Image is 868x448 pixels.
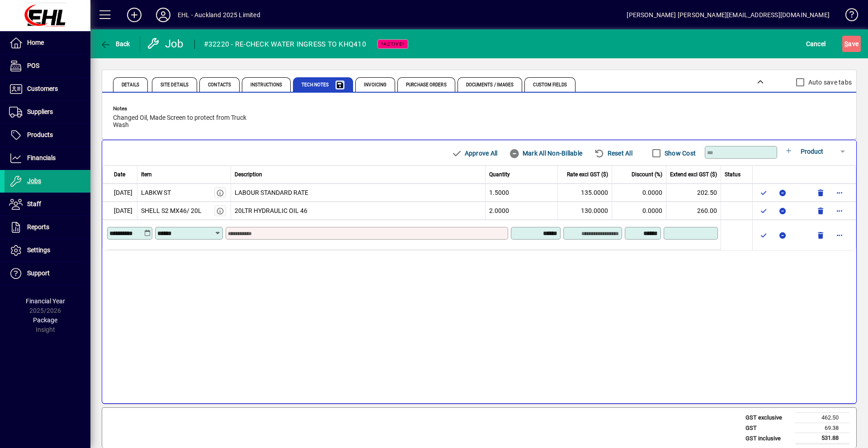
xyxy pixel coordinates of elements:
label: Auto save tabs [807,78,852,87]
div: SHELL S2 MX46/ 20L [141,206,202,216]
span: Invoicing [364,83,387,87]
button: Approve All [448,145,501,161]
span: Status [725,170,741,179]
span: Mark All Non-Billable [509,146,582,160]
span: Home [27,39,44,46]
td: [DATE] [102,184,137,202]
span: Changed Oil, Made Screen to protect from Truck Wash [113,114,249,129]
span: Details [122,83,139,87]
a: Reports [5,216,90,239]
a: Staff [5,193,90,216]
td: GST inclusive [741,433,795,444]
span: Custom Fields [533,83,566,87]
td: 135.0000 [558,184,612,202]
span: Customers [27,85,58,92]
td: GST exclusive [741,413,795,423]
span: Instructions [250,83,282,87]
span: Date [114,170,125,179]
td: 260.00 [666,202,721,220]
a: Customers [5,78,90,100]
span: Reports [27,223,49,231]
a: Settings [5,239,90,262]
span: Suppliers [27,108,53,115]
a: Home [5,32,90,54]
div: LABKW ST [141,188,171,198]
span: Contacts [208,83,231,87]
button: Add [120,7,149,23]
app-page-header-button: Back [90,36,140,52]
span: Discount (%) [632,170,662,179]
a: Products [5,124,90,146]
span: Extend excl GST ($) [670,170,717,179]
a: Support [5,262,90,285]
button: Save [842,36,861,52]
td: 531.88 [795,433,849,444]
div: #32220 - RE-CHECK WATER INGRESS TO KHQ410 [204,37,366,52]
td: 0.0000 [612,202,666,220]
span: ave [844,37,859,51]
a: POS [5,55,90,77]
span: Quantity [489,170,510,179]
div: [PERSON_NAME] [PERSON_NAME][EMAIL_ADDRESS][DOMAIN_NAME] [627,8,830,22]
button: More options [832,185,847,200]
td: 0.0000 [612,184,666,202]
td: 202.50 [666,184,721,202]
span: Back [100,40,130,47]
button: Reset All [590,145,636,161]
label: Show Cost [663,149,696,158]
td: GST [741,423,795,433]
span: Products [27,131,53,138]
a: Suppliers [5,101,90,123]
span: Staff [27,200,41,207]
span: Description [235,170,262,179]
button: More options [832,228,847,242]
span: Financial Year [26,297,65,305]
button: More options [832,203,847,218]
span: Purchase Orders [406,83,447,87]
a: Financials [5,147,90,170]
span: Documents / Images [466,83,514,87]
span: Support [27,269,50,277]
span: Site Details [160,83,189,87]
td: 462.50 [795,413,849,423]
td: LABOUR STANDARD RATE [231,184,486,202]
div: Job [147,37,185,51]
span: Package [33,316,57,324]
span: Notes [113,106,249,112]
span: S [844,40,848,47]
td: 2.0000 [486,202,558,220]
td: [DATE] [102,202,137,220]
span: Tech Notes [302,83,329,87]
span: Rate excl GST ($) [567,170,608,179]
td: 1.5000 [486,184,558,202]
span: Settings [27,246,50,254]
button: Profile [149,7,178,23]
a: Knowledge Base [839,2,857,31]
td: 130.0000 [558,202,612,220]
span: Jobs [27,177,41,184]
button: Cancel [804,36,828,52]
td: 69.38 [795,423,849,433]
span: Approve All [451,146,497,160]
div: EHL - Auckland 2025 Limited [178,8,260,22]
button: Back [98,36,132,52]
button: Mark All Non-Billable [505,145,586,161]
span: Reset All [594,146,632,160]
td: 20LTR HYDRAULIC OIL 46 [231,202,486,220]
span: Cancel [806,37,826,51]
span: Item [141,170,152,179]
span: Financials [27,154,56,161]
span: POS [27,62,39,69]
